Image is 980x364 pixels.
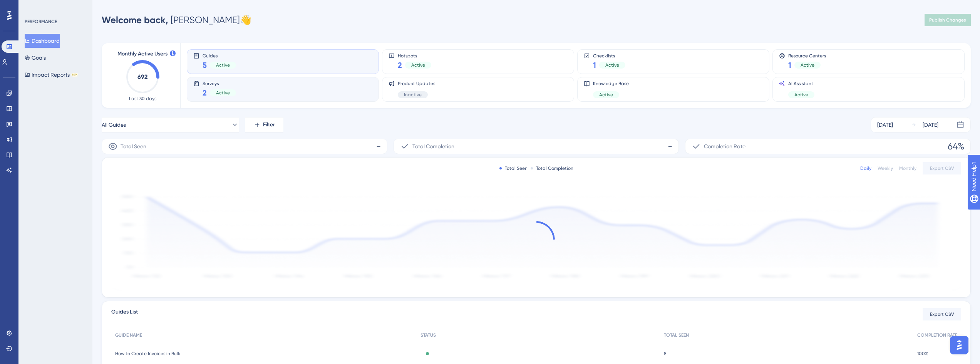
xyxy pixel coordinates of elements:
[899,165,916,171] div: Monthly
[129,96,156,102] span: Last 30 days
[531,165,573,171] div: Total Completion
[917,351,928,357] span: 100%
[593,60,596,70] span: 1
[117,49,168,59] span: Monthly Active Users
[923,120,938,129] div: [DATE]
[216,90,230,96] span: Active
[930,165,954,171] span: Export CSV
[18,2,48,11] span: Need Help?
[398,81,435,87] span: Product Updates
[102,120,126,129] span: All Guides
[923,308,961,320] button: Export CSV
[605,62,619,68] span: Active
[25,51,46,65] button: Goals
[923,162,961,174] button: Export CSV
[115,332,142,338] span: GUIDE NAME
[930,311,954,317] span: Export CSV
[948,334,971,357] iframe: UserGuiding AI Assistant Launcher
[263,120,275,129] span: Filter
[499,165,528,171] div: Total Seen
[398,53,431,58] span: Hotspots
[203,87,207,98] span: 2
[412,142,454,151] span: Total Completion
[245,117,283,133] button: Filter
[664,351,667,357] span: 8
[102,117,239,133] button: All Guides
[102,14,168,25] span: Welcome back,
[25,18,57,25] div: PERFORMANCE
[376,140,381,153] span: -
[948,140,964,153] span: 64%
[860,165,871,171] div: Daily
[411,62,425,68] span: Active
[102,14,251,26] div: [PERSON_NAME] 👋
[111,307,138,321] span: Guides List
[917,332,957,338] span: COMPLETION RATE
[599,92,613,98] span: Active
[203,60,207,70] span: 5
[420,332,436,338] span: STATUS
[794,92,808,98] span: Active
[593,53,625,58] span: Checklists
[25,34,60,48] button: Dashboard
[203,53,236,58] span: Guides
[788,81,814,87] span: AI Assistant
[398,60,402,70] span: 2
[877,120,893,129] div: [DATE]
[704,142,745,151] span: Completion Rate
[925,14,971,26] button: Publish Changes
[788,60,791,70] span: 1
[878,165,893,171] div: Weekly
[929,17,966,23] span: Publish Changes
[664,332,689,338] span: TOTAL SEEN
[203,81,236,86] span: Surveys
[216,62,230,68] span: Active
[801,62,814,68] span: Active
[71,73,78,77] div: BETA
[404,92,422,98] span: Inactive
[121,142,146,151] span: Total Seen
[115,351,180,357] span: How to Create Invoices in Bulk
[137,73,147,81] text: 692
[788,53,826,58] span: Resource Centers
[25,68,78,82] button: Impact ReportsBETA
[668,140,672,153] span: -
[593,81,629,87] span: Knowledge Base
